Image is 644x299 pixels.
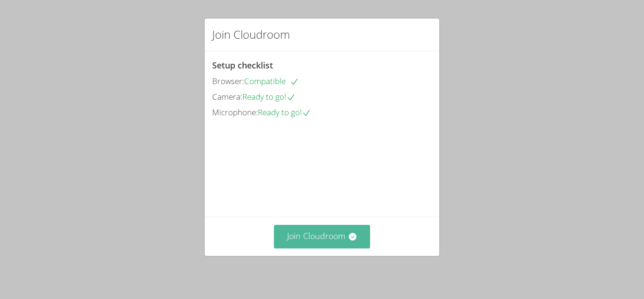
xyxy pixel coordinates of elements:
[258,107,311,118] span: Ready to go!
[242,91,296,102] span: Ready to go!
[244,76,299,86] span: Compatible
[274,225,371,248] button: Join Cloudroom
[212,26,290,43] h2: Join Cloudroom
[212,107,258,118] span: Microphone:
[212,60,273,71] span: Setup checklist
[212,76,244,86] span: Browser:
[212,91,242,102] span: Camera:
